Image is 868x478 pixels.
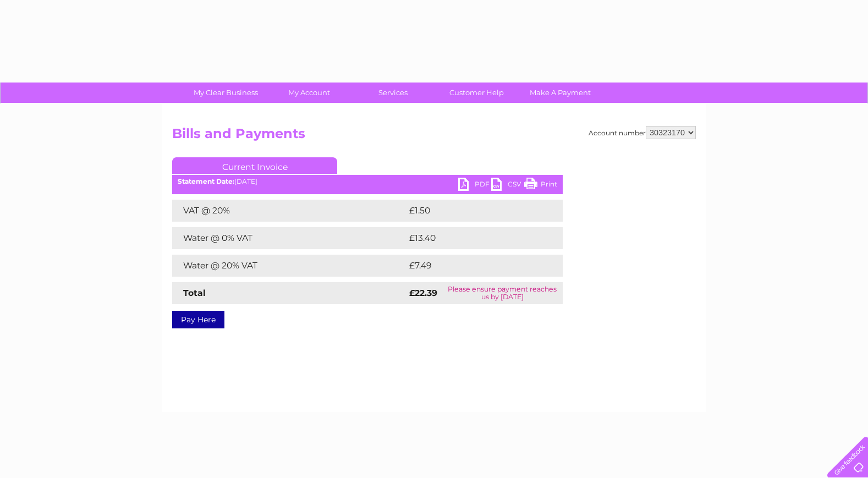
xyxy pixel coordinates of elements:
td: Please ensure payment reaches us by [DATE] [442,282,563,304]
strong: £22.39 [409,288,437,298]
td: £7.49 [406,255,537,277]
a: My Account [264,83,355,103]
a: Customer Help [431,83,522,103]
td: £1.50 [406,200,536,222]
strong: Total [183,288,206,298]
div: [DATE] [172,178,563,185]
td: VAT @ 20% [172,200,406,222]
a: Current Invoice [172,157,337,174]
td: Water @ 0% VAT [172,227,406,249]
a: Print [524,178,557,194]
a: My Clear Business [180,83,271,103]
div: Account number [589,126,696,139]
h2: Bills and Payments [172,126,696,147]
td: Water @ 20% VAT [172,255,406,277]
a: CSV [491,178,524,194]
a: Services [348,83,438,103]
a: PDF [458,178,491,194]
a: Pay Here [172,311,224,328]
b: Statement Date: [178,177,234,185]
td: £13.40 [406,227,540,249]
a: Make A Payment [515,83,606,103]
